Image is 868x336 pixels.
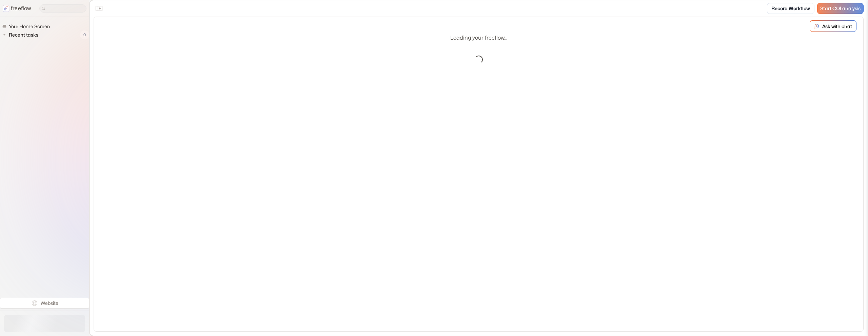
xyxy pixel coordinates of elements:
[80,30,89,39] span: 0
[767,3,814,14] a: Record Workflow
[820,6,861,12] span: Start COI analysis
[7,23,52,30] span: Your Home Screen
[11,4,31,13] p: freeflow
[817,3,864,14] a: Start COI analysis
[3,4,31,13] a: freeflow
[2,22,53,30] a: Your Home Screen
[7,31,40,38] span: Recent tasks
[2,31,41,39] button: Recent tasks
[822,23,852,30] p: Ask with chat
[94,3,104,14] button: Close the sidebar
[450,34,507,42] p: Loading your freeflow...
